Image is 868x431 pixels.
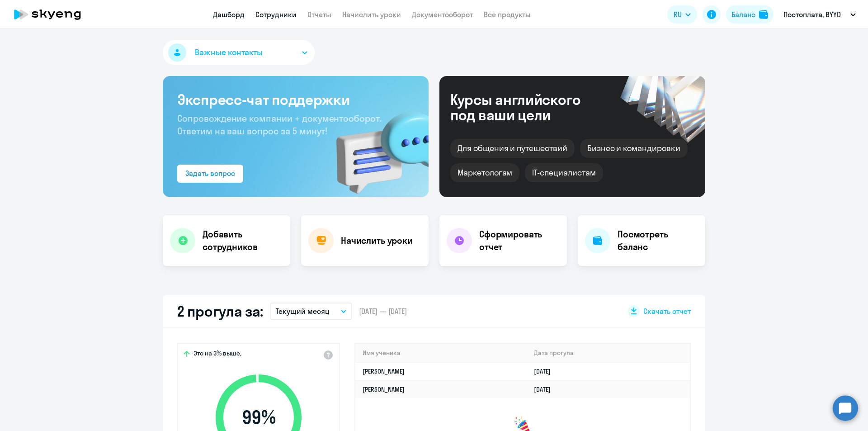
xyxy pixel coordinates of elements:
[276,306,330,317] p: Текущий месяц
[177,90,414,109] h3: Экспресс-чат поддержки
[412,10,473,19] a: Документооборот
[525,163,603,182] div: IT-специалистам
[527,344,690,362] th: Дата прогула
[643,306,691,316] span: Скачать отчет
[363,385,405,393] a: [PERSON_NAME]
[323,95,429,197] img: bg-img
[270,303,352,320] button: Текущий месяц
[534,385,558,393] a: [DATE]
[342,10,401,19] a: Начислить уроки
[783,9,841,20] p: Постоплата, BYYD
[726,5,774,24] button: Балансbalance
[177,302,263,320] h2: 2 прогула за:
[618,228,698,253] h4: Посмотреть баланс
[450,163,519,182] div: Маркетологам
[674,9,682,20] span: RU
[255,10,297,19] a: Сотрудники
[355,344,527,362] th: Имя ученика
[450,92,605,123] div: Курсы английского под ваши цели
[759,10,768,19] img: balance
[667,5,697,24] button: RU
[177,113,382,137] span: Сопровождение компании + документооборот. Ответим на ваш вопрос за 5 минут!
[207,407,311,428] span: 99 %
[163,40,315,65] button: Важные контакты
[193,349,241,360] span: Это на 3% выше,
[731,9,755,20] div: Баланс
[195,47,263,58] span: Важные контакты
[779,4,860,25] button: Постоплата, BYYD
[341,234,413,247] h4: Начислить уроки
[213,10,245,19] a: Дашборд
[307,10,331,19] a: Отчеты
[177,165,243,183] button: Задать вопрос
[484,10,531,19] a: Все продукты
[450,139,575,158] div: Для общения и путешествий
[185,168,235,179] div: Задать вопрос
[203,228,283,253] h4: Добавить сотрудников
[363,367,405,375] a: [PERSON_NAME]
[534,367,558,375] a: [DATE]
[479,228,560,253] h4: Сформировать отчет
[580,139,688,158] div: Бизнес и командировки
[359,306,407,316] span: [DATE] — [DATE]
